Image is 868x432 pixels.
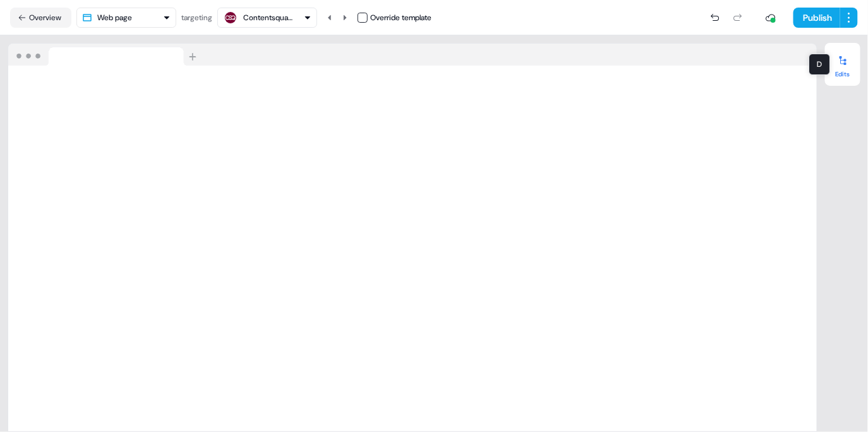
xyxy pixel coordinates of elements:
div: Contentsquare [243,11,294,24]
div: D [809,54,830,75]
button: Publish [793,8,840,28]
button: Overview [10,8,71,28]
div: Web page [97,11,132,24]
div: Override template [370,11,431,24]
button: Contentsquare [217,8,317,28]
div: targeting [181,11,212,24]
button: Edits [825,50,860,78]
img: Browser topbar [8,44,202,66]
